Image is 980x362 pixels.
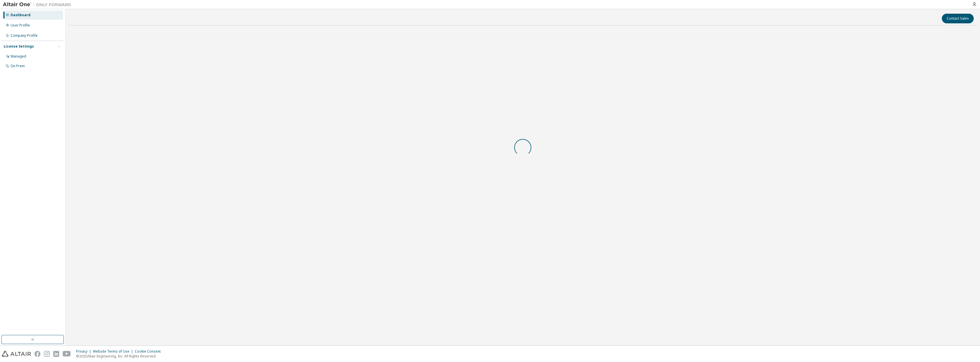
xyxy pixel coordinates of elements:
p: © 2025 Altair Engineering, Inc. All Rights Reserved. [76,354,164,359]
img: linkedin.svg [53,351,59,357]
div: Privacy [76,349,93,354]
div: Company Profile [11,33,38,38]
img: youtube.svg [63,351,71,357]
div: License Settings [4,44,34,49]
img: facebook.svg [34,351,40,357]
div: Managed [11,54,26,59]
div: Dashboard [11,13,30,17]
div: Website Terms of Use [93,349,135,354]
div: User Profile [11,23,30,28]
div: Cookie Consent [135,349,164,354]
img: instagram.svg [44,351,50,357]
img: Altair One [3,2,74,7]
img: altair_logo.svg [2,351,31,357]
div: On Prem [11,64,25,68]
button: Contact Sales [942,14,974,23]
